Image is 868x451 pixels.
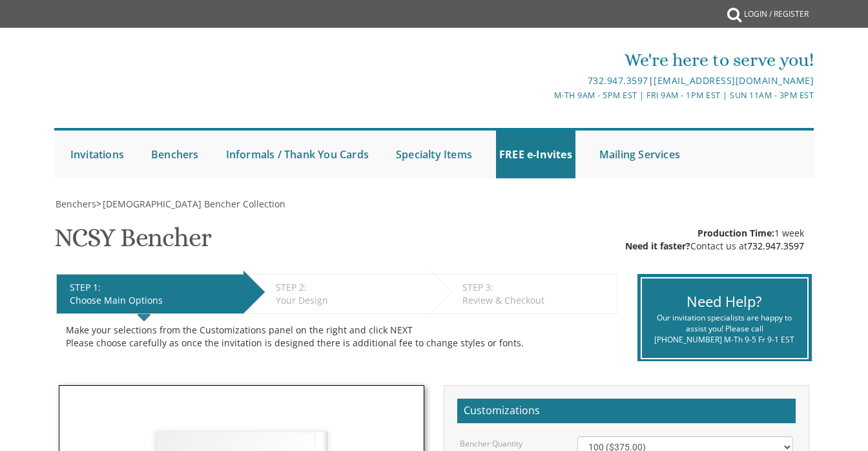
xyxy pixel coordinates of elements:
a: [DEMOGRAPHIC_DATA] Bencher Collection [101,198,285,210]
div: Make your selections from the Customizations panel on the right and click NEXT Please choose care... [66,324,607,350]
div: Your Design [276,294,424,307]
a: FREE e-Invites [496,131,575,178]
a: Specialty Items [393,131,475,178]
div: Our invitation specialists are happy to assist you! Please call [PHONE_NUMBER] M-Th 9-5 Fr 9-1 EST [652,312,798,345]
a: Mailing Services [596,131,683,178]
h1: NCSY Bencher [54,224,211,262]
div: Choose Main Options [70,294,236,307]
a: [EMAIL_ADDRESS][DOMAIN_NAME] [654,74,814,87]
div: 1 week Contact us at [625,227,804,253]
div: STEP 3: [462,281,610,294]
a: 732.947.3597 [588,74,648,87]
div: Need Help? [652,291,798,311]
span: > [96,198,285,210]
label: Bencher Quantity [460,438,522,449]
a: Benchers [54,198,96,210]
div: M-Th 9am - 5pm EST | Fri 9am - 1pm EST | Sun 11am - 3pm EST [308,89,814,102]
span: Need it faster? [625,240,690,252]
div: Review & Checkout [462,294,610,307]
a: Informals / Thank You Cards [223,131,372,178]
a: 732.947.3597 [747,240,804,252]
h2: Customizations [457,399,796,423]
span: [DEMOGRAPHIC_DATA] Bencher Collection [103,198,285,210]
div: STEP 2: [276,281,424,294]
div: STEP 1: [70,281,236,294]
a: Benchers [148,131,202,178]
span: Production Time: [697,227,774,239]
div: We're here to serve you! [308,47,814,73]
a: Invitations [67,131,127,178]
span: Benchers [56,198,96,210]
div: | [308,73,814,89]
